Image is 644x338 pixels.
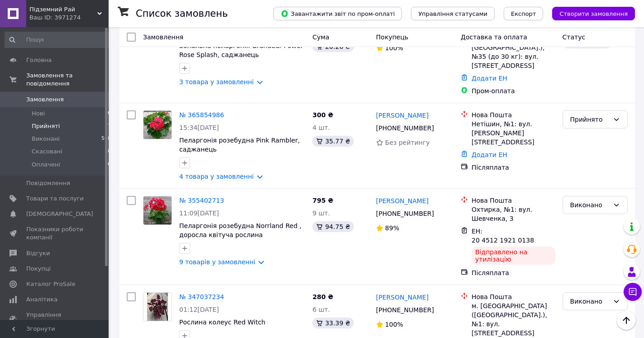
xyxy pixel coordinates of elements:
[376,196,429,205] a: [PERSON_NAME]
[108,161,111,169] span: 0
[32,161,60,169] span: Оплачені
[108,122,111,130] span: 7
[504,7,544,20] button: Експорт
[5,32,112,48] input: Пошук
[179,197,224,204] a: № 355402713
[472,86,555,95] div: Пром-оплата
[312,197,333,204] span: 795 ₴
[26,95,64,104] span: Замовлення
[179,293,224,300] a: № 347037234
[543,10,635,17] a: Створити замовлення
[472,75,507,82] a: Додати ЕН
[570,296,609,306] div: Виконано
[472,196,555,205] div: Нова Пошта
[26,179,70,187] span: Повідомлення
[385,139,430,146] span: Без рейтингу
[312,136,353,147] div: 35.77 ₴
[179,258,255,266] a: 9 товарів у замовленні
[385,224,399,232] span: 89%
[511,10,536,17] span: Експорт
[563,33,586,41] span: Статус
[179,306,219,313] span: 01:12[DATE]
[143,292,172,321] a: Фото товару
[143,110,172,139] a: Фото товару
[26,265,51,273] span: Покупці
[312,293,333,300] span: 280 ₴
[179,78,254,86] a: 3 товара у замовленні
[374,122,436,134] div: [PHONE_NUMBER]
[32,122,60,130] span: Прийняті
[312,221,353,232] div: 94.75 ₴
[136,8,228,19] h1: Список замовлень
[472,205,555,223] div: Охтирка, №1: вул. Шевченка, 3
[472,110,555,119] div: Нова Пошта
[147,293,168,321] img: Фото товару
[143,196,172,224] img: Фото товару
[570,200,609,210] div: Виконано
[179,319,265,326] a: Рослина колеус Red Witch
[179,209,219,217] span: 11:09[DATE]
[472,301,555,338] div: м. [GEOGRAPHIC_DATA] ([GEOGRAPHIC_DATA].), №1: вул. [STREET_ADDRESS]
[376,293,429,302] a: [PERSON_NAME]
[143,196,172,225] a: Фото товару
[32,109,45,118] span: Нові
[472,228,534,244] span: ЕН: 20 4512 1921 0138
[570,114,609,124] div: Прийнято
[472,119,555,147] div: Нетішин, №1: вул. [PERSON_NAME][STREET_ADDRESS]
[374,207,436,220] div: [PHONE_NUMBER]
[418,10,487,17] span: Управління статусами
[26,311,84,327] span: Управління сайтом
[29,5,97,14] span: Підземний Рай
[385,44,403,52] span: 100%
[617,311,636,330] button: Наверх
[552,7,635,20] button: Створити замовлення
[179,222,301,238] a: Пеларгонія розебудна Norrland Red , доросла квітуча рослина
[101,135,111,143] span: 508
[26,280,75,288] span: Каталог ProSale
[108,109,111,118] span: 0
[472,247,555,265] div: Відправлено на утилізацію
[472,25,555,70] div: [GEOGRAPHIC_DATA] ([GEOGRAPHIC_DATA], [GEOGRAPHIC_DATA].), №35 (до 30 кг): вул. [STREET_ADDRESS]
[26,195,84,203] span: Товари та послуги
[26,295,57,304] span: Аналітика
[312,306,330,313] span: 6 шт.
[312,209,330,217] span: 9 шт.
[26,249,50,257] span: Відгуки
[312,33,329,41] span: Cума
[376,111,429,120] a: [PERSON_NAME]
[26,71,109,88] span: Замовлення та повідомлення
[26,56,52,64] span: Головна
[472,292,555,301] div: Нова Пошта
[461,33,527,41] span: Доставка та оплата
[312,124,330,131] span: 4 шт.
[179,173,254,180] a: 4 товара у замовленні
[312,111,333,119] span: 300 ₴
[472,151,507,158] a: Додати ЕН
[179,111,224,119] a: № 365854986
[179,137,300,153] a: Пеларгонія розебудна Pink Rambler, саджанець
[26,210,93,218] span: [DEMOGRAPHIC_DATA]
[281,10,395,18] span: Завантажити звіт по пром-оплаті
[411,7,495,20] button: Управління статусами
[32,135,60,143] span: Виконані
[273,7,402,20] button: Завантажити звіт по пром-оплаті
[559,10,628,17] span: Створити замовлення
[312,318,353,328] div: 33.39 ₴
[376,33,408,41] span: Покупець
[26,225,84,242] span: Показники роботи компанії
[29,14,109,22] div: Ваш ID: 3971274
[385,321,403,328] span: 100%
[374,304,436,316] div: [PHONE_NUMBER]
[472,268,555,277] div: Післяплата
[105,148,111,156] span: 58
[624,283,642,301] button: Чат з покупцем
[143,111,172,139] img: Фото товару
[179,124,219,131] span: 15:34[DATE]
[32,148,62,156] span: Скасовані
[472,163,555,172] div: Післяплата
[143,33,183,41] span: Замовлення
